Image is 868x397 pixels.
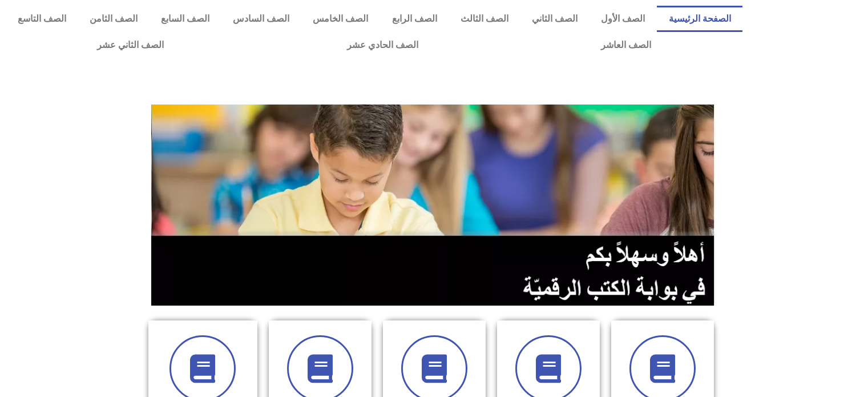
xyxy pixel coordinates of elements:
a: الصف الخامس [301,6,380,32]
a: الصف الرابع [380,6,449,32]
a: الصف السابع [149,6,221,32]
a: الصف الحادي عشر [255,32,509,58]
a: الصفحة الرئيسية [657,6,742,32]
a: الصف الثالث [449,6,520,32]
a: الصف الأول [590,6,657,32]
a: الصف العاشر [510,32,742,58]
a: الصف الثاني [520,6,589,32]
a: الصف الثاني عشر [6,32,255,58]
a: الصف التاسع [6,6,78,32]
a: الصف السادس [221,6,301,32]
a: الصف الثامن [78,6,149,32]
